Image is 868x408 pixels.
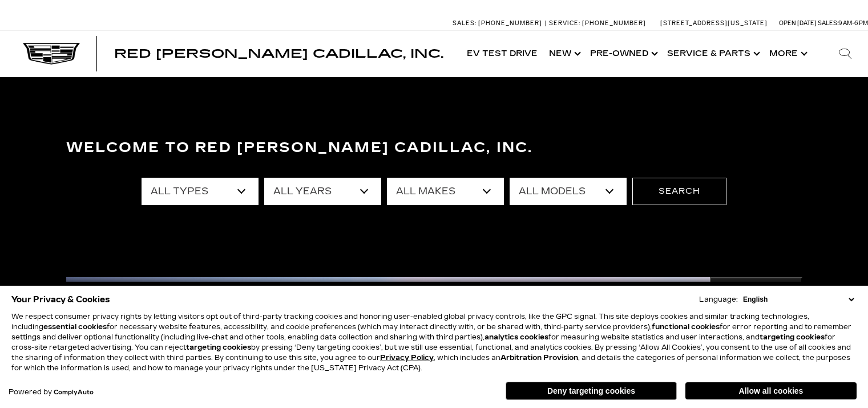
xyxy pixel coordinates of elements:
p: We respect consumer privacy rights by letting visitors opt out of third-party tracking cookies an... [11,311,857,373]
span: Open [DATE] [779,19,817,27]
a: Pre-Owned [584,31,661,77]
select: Language Select [740,294,857,305]
a: EV Test Drive [461,31,543,77]
h3: Welcome to Red [PERSON_NAME] Cadillac, Inc. [66,137,802,159]
strong: functional cookies [652,323,720,331]
button: More [764,31,811,77]
span: Your Privacy & Cookies [11,291,110,307]
span: Service: [549,19,580,27]
span: Sales: [818,19,838,27]
a: Privacy Policy [380,354,434,362]
span: Important Information [717,281,796,290]
span: [PHONE_NUMBER] [582,19,646,27]
a: ComplyAuto [54,389,94,396]
strong: analytics cookies [485,333,548,341]
div: Powered by [9,389,94,396]
a: Service: [PHONE_NUMBER] [545,20,649,26]
strong: Arbitration Provision [500,354,578,362]
button: Important Information [710,277,802,294]
a: [STREET_ADDRESS][US_STATE] [660,19,768,27]
a: Service & Parts [661,31,764,77]
button: Allow all cookies [685,382,857,399]
select: Filter by year [264,178,381,205]
span: Sales: [453,19,477,27]
span: [PHONE_NUMBER] [478,19,542,27]
button: Search [632,178,726,205]
img: Cadillac Dark Logo with Cadillac White Text [23,43,80,65]
select: Filter by model [510,178,627,205]
button: Deny targeting cookies [506,382,677,400]
span: Red [PERSON_NAME] Cadillac, Inc. [114,47,443,61]
strong: targeting cookies [186,343,251,351]
select: Filter by type [142,178,259,205]
select: Filter by make [387,178,504,205]
div: Language: [699,296,738,303]
span: 9 AM-6 PM [838,19,868,27]
a: Red [PERSON_NAME] Cadillac, Inc. [114,48,443,59]
strong: essential cookies [43,323,107,331]
a: Sales: [PHONE_NUMBER] [453,20,545,26]
a: New [543,31,584,77]
strong: targeting cookies [760,333,825,341]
